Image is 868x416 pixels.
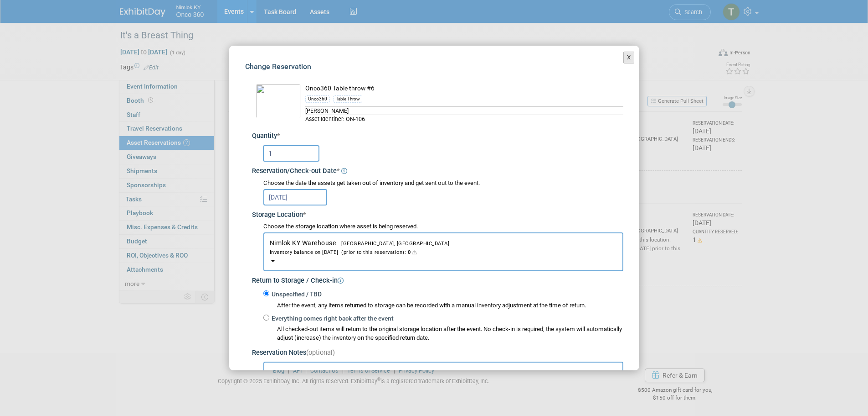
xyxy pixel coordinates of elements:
[252,274,623,286] div: Return to Storage / Check-in
[277,325,623,342] div: All checked-out items will return to the original storage location after the event. No check-in i...
[623,52,635,63] button: X
[263,299,623,310] div: After the event, any items returned to storage can be recorded with a manual inventory adjustment...
[263,222,623,231] div: Choose the storage location where asset is being reserved.
[269,314,394,323] label: Everything comes right back after the event
[305,95,330,103] div: Onco360
[306,349,335,357] span: (optional)
[336,241,449,247] span: [GEOGRAPHIC_DATA], [GEOGRAPHIC_DATA]
[333,95,362,103] div: Table Throw
[305,84,623,94] div: Onco360 Table throw #6
[252,132,623,141] div: Quantity
[263,179,623,188] div: Choose the date the assets get taken out of inventory and get sent out to the event.
[305,115,623,123] div: Asset Identifier: ON-106
[269,290,322,299] label: Unspecified / TBD
[252,164,623,176] div: Reservation/Check-out Date
[245,62,311,71] span: Change Reservation
[252,348,623,358] div: Reservation Notes
[263,189,327,205] input: Reservation Date
[263,232,623,271] button: Nimlok KY Warehouse[GEOGRAPHIC_DATA], [GEOGRAPHIC_DATA]Inventory balance on [DATE] (prior to this...
[406,249,419,255] span: 0
[270,247,617,256] div: Inventory balance on [DATE] (prior to this reservation):
[252,208,623,220] div: Storage Location
[305,106,623,115] div: [PERSON_NAME]
[270,239,617,256] span: Nimlok KY Warehouse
